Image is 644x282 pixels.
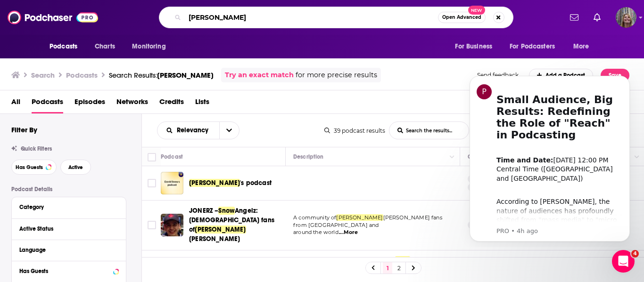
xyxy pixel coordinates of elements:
[89,38,121,56] a: Charts
[566,9,582,25] a: Show notifications dropdown
[21,145,52,152] span: Quick Filters
[293,214,442,228] span: [PERSON_NAME] fans from [GEOGRAPHIC_DATA] and
[225,70,294,81] a: Try an exact match
[590,9,604,25] a: Show notifications dropdown
[11,186,126,193] p: Podcast Details
[455,67,644,247] iframe: Intercom notifications message
[189,207,218,215] span: JONERZ –
[159,7,513,28] div: Search podcasts, credits, & more...
[116,94,148,113] a: Networks
[616,7,636,28] span: Logged in as CGorges
[195,226,246,234] span: [PERSON_NAME]
[195,94,209,113] a: Lists
[189,207,274,234] span: Angelz: [DEMOGRAPHIC_DATA] fans of
[455,40,492,53] span: For Business
[157,121,239,139] h2: Choose List sort
[240,179,272,187] span: 's podcast
[189,235,240,243] span: [PERSON_NAME]
[383,262,392,274] a: 1
[32,94,63,113] a: Podcasts
[157,127,219,134] button: open menu
[50,40,77,53] span: Podcasts
[95,40,115,53] span: Charts
[11,160,57,175] button: Has Guests
[438,12,486,23] button: Open AdvancedNew
[19,244,118,256] button: Language
[8,8,98,26] img: Podchaser - Follow, Share and Rate Podcasts
[395,256,410,263] span: Snow
[504,38,569,56] button: open menu
[132,40,165,53] span: Monitoring
[189,179,240,187] span: [PERSON_NAME]
[68,165,83,170] span: Active
[339,229,358,236] span: ...More
[612,250,635,273] iframe: Intercom live chat
[177,127,212,134] span: Relevancy
[573,40,589,53] span: More
[19,226,112,232] div: Active Status
[510,40,555,53] span: For Podcasters
[468,6,485,15] span: New
[148,179,156,187] span: Toggle select row
[109,71,214,80] a: Search Results:[PERSON_NAME]
[567,38,601,56] button: open menu
[161,214,183,236] img: JONERZ – SnowAngelz: Canadian fans of David Archuleta
[631,250,639,258] span: 4
[324,127,385,134] div: 39 podcast results
[125,38,178,56] button: open menu
[161,151,183,162] div: Podcast
[19,223,118,234] button: Active Status
[161,172,183,194] img: David Snow's podcast
[148,221,156,229] span: Toggle select row
[219,122,239,139] button: open menu
[19,265,118,277] button: Has Guests
[218,207,235,215] span: Snow
[293,256,395,263] span: Now You Know with [PERSON_NAME]
[60,160,91,175] button: Active
[74,94,105,113] a: Episodes
[616,7,636,28] img: User Profile
[19,201,118,213] button: Category
[616,7,636,28] button: Show profile menu
[159,94,184,113] a: Credits
[394,262,404,274] a: 2
[109,71,214,80] div: Search Results:
[43,38,90,56] button: open menu
[16,165,43,170] span: Has Guests
[446,152,458,163] button: Column Actions
[19,247,112,253] div: Language
[19,268,110,274] div: Has Guests
[31,71,55,80] h3: Search
[336,214,383,221] span: [PERSON_NAME]
[157,71,214,80] span: [PERSON_NAME]
[442,15,481,20] span: Open Advanced
[296,70,377,81] span: for more precise results
[66,71,98,80] h3: Podcasts
[189,178,272,188] a: [PERSON_NAME]'s podcast
[293,151,323,162] div: Description
[19,204,112,210] div: Category
[293,229,339,235] span: around the world
[189,206,282,244] a: JONERZ –SnowAngelz: [DEMOGRAPHIC_DATA] fans of[PERSON_NAME][PERSON_NAME]
[293,214,336,221] span: A community of
[448,38,504,56] button: open menu
[11,94,20,113] a: All
[11,125,37,134] h2: Filter By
